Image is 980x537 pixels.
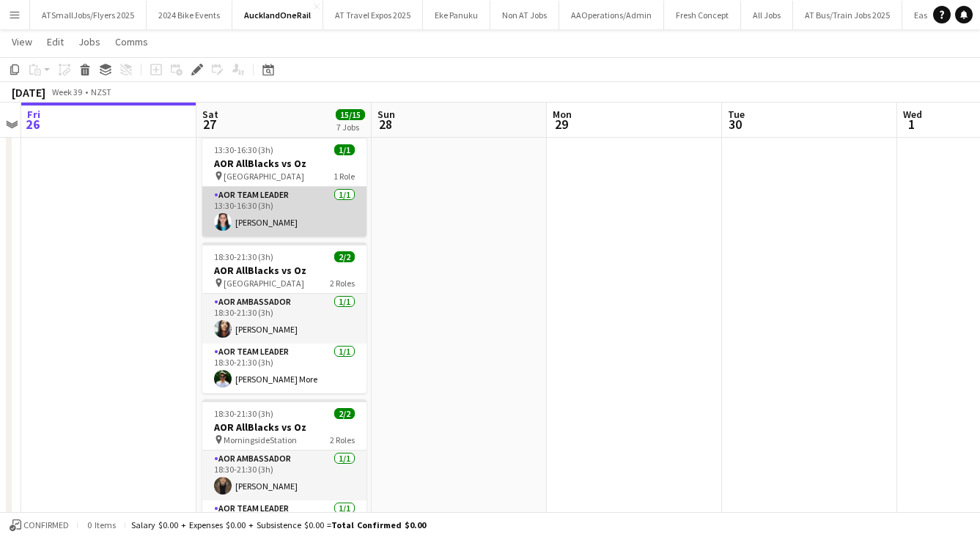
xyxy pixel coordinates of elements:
[48,86,85,97] span: Week 39
[559,1,664,29] button: AAOperations/Admin
[330,434,355,445] span: 2 Roles
[334,144,355,155] span: 1/1
[334,251,355,262] span: 2/2
[323,1,423,29] button: AT Travel Expos 2025
[202,451,366,500] app-card-role: AOR Ambassador1/118:30-21:30 (3h)[PERSON_NAME]
[91,86,111,97] div: NZST
[6,32,38,51] a: View
[41,32,70,51] a: Edit
[901,116,922,133] span: 1
[147,1,232,29] button: 2024 Bike Events
[200,116,218,133] span: 27
[202,294,366,344] app-card-role: AOR Ambassador1/118:30-21:30 (3h)[PERSON_NAME]
[27,108,40,121] span: Fri
[224,434,297,445] span: MorningsideStation
[12,85,45,100] div: [DATE]
[553,108,572,121] span: Mon
[334,408,355,419] span: 2/2
[224,278,304,289] span: [GEOGRAPHIC_DATA]
[109,32,154,51] a: Comms
[73,32,106,51] a: Jobs
[377,108,395,121] span: Sun
[334,171,355,182] span: 1 Role
[336,109,365,120] span: 15/15
[232,1,323,29] button: AucklandOneRail
[214,144,273,155] span: 13:30-16:30 (3h)
[202,344,366,393] app-card-role: AOR Team Leader1/118:30-21:30 (3h)[PERSON_NAME] More
[793,1,902,29] button: AT Bus/Train Jobs 2025
[726,116,745,133] span: 30
[741,1,793,29] button: All Jobs
[202,421,366,434] h3: AOR AllBlacks vs Oz
[550,116,572,133] span: 29
[330,278,355,289] span: 2 Roles
[728,108,745,121] span: Tue
[47,35,64,48] span: Edit
[131,519,426,530] div: Salary $0.00 + Expenses $0.00 + Subsistence $0.00 =
[664,1,741,29] button: Fresh Concept
[25,116,40,133] span: 26
[78,35,100,48] span: Jobs
[214,408,273,419] span: 18:30-21:30 (3h)
[202,157,366,170] h3: AOR AllBlacks vs Oz
[115,35,148,48] span: Comms
[336,122,364,133] div: 7 Jobs
[202,136,366,237] app-job-card: 13:30-16:30 (3h)1/1AOR AllBlacks vs Oz [GEOGRAPHIC_DATA]1 RoleAOR Team Leader1/113:30-16:30 (3h)[...
[490,1,559,29] button: Non AT Jobs
[224,171,304,182] span: [GEOGRAPHIC_DATA]
[30,1,147,29] button: ATSmallJobs/Flyers 2025
[202,242,366,393] app-job-card: 18:30-21:30 (3h)2/2AOR AllBlacks vs Oz [GEOGRAPHIC_DATA]2 RolesAOR Ambassador1/118:30-21:30 (3h)[...
[23,520,69,530] span: Confirmed
[202,108,218,121] span: Sat
[202,264,366,277] h3: AOR AllBlacks vs Oz
[423,1,490,29] button: Eke Panuku
[375,116,395,133] span: 28
[7,517,71,533] button: Confirmed
[12,35,32,48] span: View
[903,108,922,121] span: Wed
[84,519,119,530] span: 0 items
[331,519,426,530] span: Total Confirmed $0.00
[214,251,273,262] span: 18:30-21:30 (3h)
[202,187,366,237] app-card-role: AOR Team Leader1/113:30-16:30 (3h)[PERSON_NAME]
